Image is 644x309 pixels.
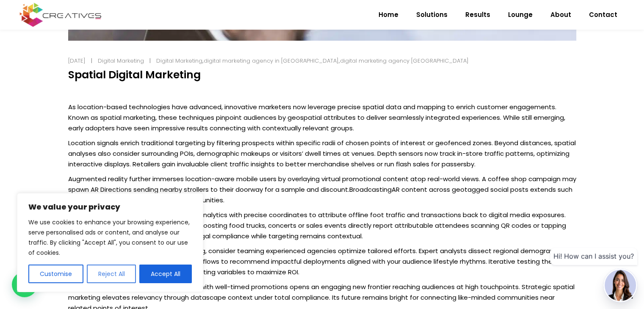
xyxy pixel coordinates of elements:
p: We use cookies to enhance your browsing experience, serve personalised ads or content, and analys... [28,217,192,258]
a: Home [370,4,407,26]
p: Location signals enrich traditional targeting by filtering prospects within specific radii of cho... [68,138,576,169]
span: Solutions [416,4,448,26]
h4: Spatial Digital Marketing [68,69,576,81]
a: Lounge [499,4,542,26]
button: Reject All [87,265,136,283]
a: Results [456,4,499,26]
span: Lounge [508,4,533,26]
div: Hi! How can I assist you? [550,248,637,265]
span: Results [465,4,490,26]
a: Broadcasting [349,185,392,194]
p: Augmented reality further immerses location-aware mobile users by overlaying virtual promotional ... [68,174,576,205]
a: digital marketing agency [GEOGRAPHIC_DATA] [340,57,469,65]
p: We value your privacy [28,202,192,212]
button: Customise [28,265,83,283]
a: [DATE] [68,57,86,65]
div: , , [156,55,469,66]
p: As spatial opportunities continue emerging, consider teaming experienced agencies optimize tailor... [68,246,576,277]
a: Contact [580,4,626,26]
a: digital marketing agency in [GEOGRAPHIC_DATA] [204,57,339,65]
span: About [550,4,571,26]
p: As location-based technologies have advanced, innovative marketers now leverage precise spatial d... [68,102,576,133]
a: Solutions [407,4,456,26]
a: Digital Marketing [98,57,144,65]
img: agent [605,270,636,301]
a: Digital Marketing [156,57,202,65]
a: About [542,4,580,26]
span: Home [379,4,398,26]
div: We value your privacy [17,193,203,292]
img: Creatives [18,2,103,28]
p: Mapping platforms now blend behavioral analytics with precise coordinates to attribute offline fo... [68,210,576,241]
button: Accept All [139,265,192,283]
span: Contact [589,4,617,26]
